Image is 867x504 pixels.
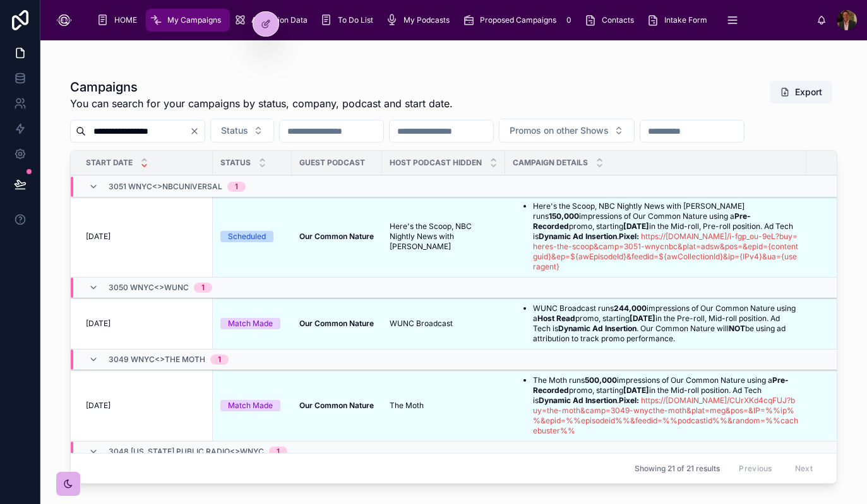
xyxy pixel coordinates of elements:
[109,283,189,293] span: 3050 WNYC<>WUNC
[299,319,374,329] a: Our Common Nature
[602,15,634,25] span: Contacts
[630,314,655,323] strong: [DATE]
[86,231,111,242] span: [DATE]
[561,13,577,28] div: 0
[480,15,556,25] span: Proposed Campaigns
[390,401,424,411] span: The Moth
[316,9,382,32] a: To Do List
[770,81,832,103] button: Export
[109,355,205,365] span: 3049 WNYC<>The Moth
[664,15,707,25] span: Intake Form
[623,385,649,395] strong: [DATE]
[228,231,266,242] div: Scheduled
[390,401,498,411] a: The Moth
[533,231,798,271] a: https://[DOMAIN_NAME]/i-fgp_ou-9eL?buy=heres-the-scoop&camp=3051-wnycnbc&plat=adsw&pos=&epid={con...
[220,231,284,242] a: Scheduled
[235,182,238,192] div: 1
[109,182,222,192] span: 3051 WNYC<>NBCUniversal
[299,158,365,168] span: Guest Podcast
[299,401,374,410] strong: Our Common Nature
[533,201,799,272] li: Here's the Scoop, NBC Nightly News with [PERSON_NAME] runs impressions of Our Common Nature using...
[533,303,799,344] li: WUNC Broadcast runs impressions of Our Common Nature using a promo, starting in the Pre-roll, Mid...
[549,211,579,221] strong: 150,000
[539,231,617,241] strong: Dynamic Ad Insertion
[539,396,617,405] strong: Dynamic Ad Insertion
[220,318,284,329] a: Match Made
[86,401,111,411] span: [DATE]
[513,158,588,168] span: Campaign Details
[643,9,716,32] a: Intake Form
[299,319,374,328] strong: Our Common Nature
[513,303,799,344] a: WUNC Broadcast runs244,000impressions of Our Common Nature using aHost Readpromo, starting[DATE]i...
[86,231,205,242] a: [DATE]
[220,400,284,411] a: Match Made
[513,375,799,436] a: The Moth runs500,000impressions of Our Common Nature using aPre-Recordedpromo, starting[DATE]in t...
[635,464,720,474] span: Showing 21 of 21 results
[619,231,639,241] strong: Pixel:
[510,124,609,137] span: Promos on other Shows
[86,158,133,168] span: Start Date
[390,221,498,252] a: Here's the Scoop, NBC Nightly News with [PERSON_NAME]
[458,9,580,32] a: Proposed Campaigns0
[86,319,111,329] span: [DATE]
[614,303,647,313] strong: 244,000
[70,96,453,111] span: You can search for your campaigns by status, company, podcast and start date.
[619,396,639,405] strong: Pixel:
[251,15,308,25] span: Attribution Data
[86,401,205,411] a: [DATE]
[580,9,643,32] a: Contacts
[167,15,221,25] span: My Campaigns
[390,319,498,329] a: WUNC Broadcast
[513,201,799,272] a: Here's the Scoop, NBC Nightly News with [PERSON_NAME] runs150,000impressions of Our Common Nature...
[729,324,745,333] strong: NOT
[623,221,649,231] strong: [DATE]
[221,124,248,137] span: Status
[114,15,137,25] span: HOME
[390,319,453,329] span: WUNC Broadcast
[533,375,799,436] li: The Moth runs impressions of Our Common Nature using a promo, starting in the Mid-roll position. ...
[230,9,316,32] a: Attribution Data
[51,10,78,30] img: App logo
[88,6,816,34] div: scrollable content
[404,15,450,25] span: My Podcasts
[533,396,798,435] a: https://[DOMAIN_NAME]/CUrXKd4cqFUJ?buy=the-moth&camp=3049-wnycthe-moth&plat=meg&pos=&IP=%%ip%%&ep...
[70,78,453,96] h1: Campaigns
[537,314,575,323] strong: Host Read
[201,283,205,293] div: 1
[499,119,635,143] button: Select Button
[93,9,146,32] a: HOME
[533,211,751,231] strong: Pre-Recorded
[382,9,458,32] a: My Podcasts
[218,355,221,365] div: 1
[210,119,274,143] button: Select Button
[533,375,789,395] strong: Pre-Recorded
[558,324,637,333] strong: Dynamic Ad Insertion
[277,447,280,457] div: 1
[189,126,205,136] button: Clear
[338,15,373,25] span: To Do List
[146,9,230,32] a: My Campaigns
[228,318,273,329] div: Match Made
[390,158,482,168] span: Host Podcast hidden
[299,231,374,242] a: Our Common Nature
[86,319,205,329] a: [DATE]
[228,400,273,411] div: Match Made
[299,401,374,411] a: Our Common Nature
[299,231,374,241] strong: Our Common Nature
[585,375,617,385] strong: 500,000
[220,158,251,168] span: Status
[109,447,264,457] span: 3048 [US_STATE] Public Radio<>WNYC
